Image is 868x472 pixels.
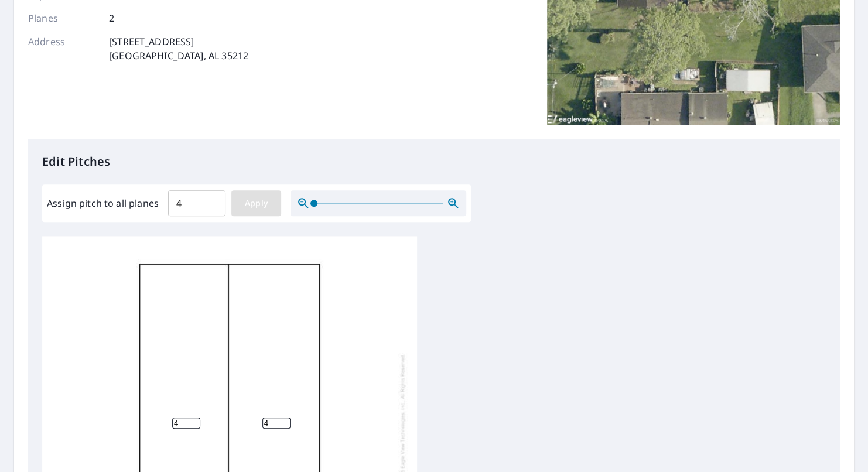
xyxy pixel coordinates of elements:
p: Address [28,35,98,63]
label: Assign pitch to all planes [47,196,159,210]
p: Edit Pitches [42,153,826,170]
p: [STREET_ADDRESS] [GEOGRAPHIC_DATA], AL 35212 [109,35,248,63]
p: 2 [109,11,114,25]
input: 00.0 [168,187,225,220]
button: Apply [231,190,281,216]
span: Apply [241,196,272,211]
p: Planes [28,11,98,25]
